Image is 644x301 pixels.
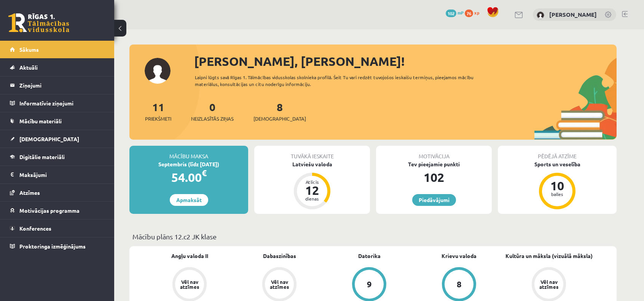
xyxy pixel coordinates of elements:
[546,180,569,192] div: 10
[129,168,248,186] div: 54.00
[254,146,370,160] div: Tuvākā ieskaite
[19,225,51,232] span: Konferences
[10,202,105,219] a: Motivācijas programma
[10,166,105,183] a: Maksājumi
[10,94,105,112] a: Informatīvie ziņojumi
[129,146,248,160] div: Mācību maksa
[19,76,105,94] legend: Ziņojumi
[19,94,105,112] legend: Informatīvie ziņojumi
[8,13,69,32] a: Rīgas 1. Tālmācības vidusskola
[412,194,456,206] a: Piedāvājumi
[505,252,593,260] a: Kultūra un māksla (vizuālā māksla)
[253,100,306,123] a: 8[DEMOGRAPHIC_DATA]
[376,160,492,168] div: Tev pieejamie punkti
[10,148,105,166] a: Digitālie materiāli
[171,252,208,260] a: Angļu valoda II
[191,100,234,123] a: 0Neizlasītās ziņas
[367,280,372,288] div: 9
[10,130,105,148] a: [DEMOGRAPHIC_DATA]
[19,46,39,53] span: Sākums
[301,196,324,201] div: dienas
[19,166,105,183] legend: Maksājumi
[202,167,207,178] span: €
[19,153,65,160] span: Digitālie materiāli
[170,194,208,206] a: Apmaksāt
[465,10,483,16] a: 76 xp
[19,118,62,124] span: Mācību materiāli
[465,10,473,17] span: 76
[263,252,296,260] a: Dabaszinības
[254,160,370,168] div: Latviešu valoda
[19,243,86,250] span: Proktoringa izmēģinājums
[376,146,492,160] div: Motivācija
[10,76,105,94] a: Ziņojumi
[474,10,479,16] span: xp
[376,168,492,186] div: 102
[19,135,79,142] span: [DEMOGRAPHIC_DATA]
[191,115,234,123] span: Neizlasītās ziņas
[254,160,370,210] a: Latviešu valoda Atlicis 12 dienas
[549,11,597,18] a: [PERSON_NAME]
[10,220,105,237] a: Konferences
[498,160,617,168] div: Sports un veselība
[269,279,290,289] div: Vēl nav atzīmes
[446,10,456,17] span: 102
[19,64,38,71] span: Aktuāli
[301,180,324,184] div: Atlicis
[537,11,544,19] img: Raimonds Pupels
[194,52,617,70] div: [PERSON_NAME], [PERSON_NAME]!
[19,207,80,214] span: Motivācijas programma
[498,160,617,210] a: Sports un veselība 10 balles
[457,280,462,288] div: 8
[19,189,40,196] span: Atzīmes
[498,146,617,160] div: Pēdējā atzīme
[179,279,200,289] div: Vēl nav atzīmes
[145,100,171,123] a: 11Priekšmeti
[129,160,248,168] div: Septembris (līdz [DATE])
[10,237,105,255] a: Proktoringa izmēģinājums
[253,115,306,123] span: [DEMOGRAPHIC_DATA]
[195,74,487,88] div: Laipni lūgts savā Rīgas 1. Tālmācības vidusskolas skolnieka profilā. Šeit Tu vari redzēt tuvojošo...
[10,112,105,130] a: Mācību materiāli
[10,184,105,201] a: Atzīmes
[446,10,464,16] a: 102 mP
[358,252,381,260] a: Datorika
[10,41,105,58] a: Sākums
[457,10,464,16] span: mP
[546,192,569,196] div: balles
[10,59,105,76] a: Aktuāli
[538,279,560,289] div: Vēl nav atzīmes
[145,115,171,123] span: Priekšmeti
[442,252,477,260] a: Krievu valoda
[132,231,614,242] p: Mācību plāns 12.c2 JK klase
[301,184,324,196] div: 12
